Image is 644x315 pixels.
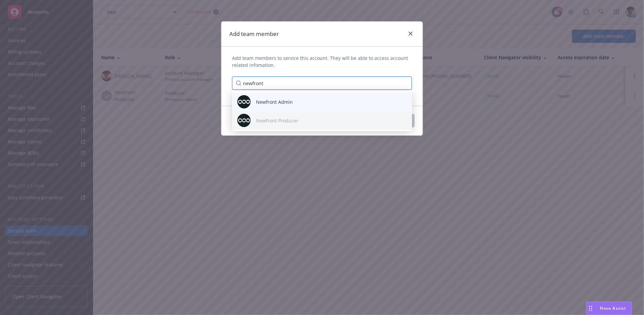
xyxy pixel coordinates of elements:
[407,30,415,38] a: close
[232,92,412,111] div: photoNewfront Admin
[587,302,595,315] div: Drag to move
[600,305,626,311] span: Nova Assist
[232,55,412,69] span: Add team members to service this account. They will be able to access account related infomation.
[237,114,251,127] img: photo
[586,302,632,315] button: Nova Assist
[256,98,293,105] span: Newfront Admin
[232,77,412,90] input: Type a name
[256,117,298,124] span: Newfront Producer
[229,30,279,38] h1: Add team member
[232,111,412,130] div: photoNewfront Producer
[237,95,251,108] img: photo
